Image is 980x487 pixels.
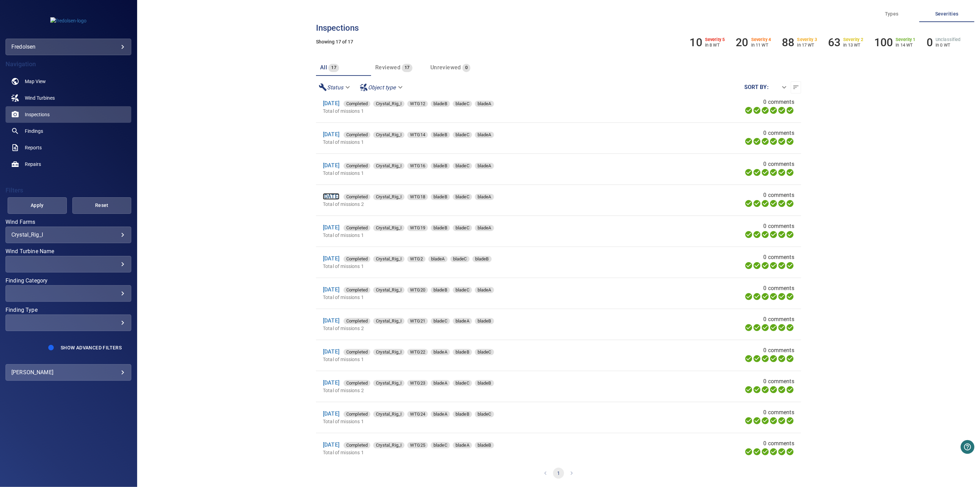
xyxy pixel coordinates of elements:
[786,355,794,363] svg: Classification 100%
[407,318,428,325] span: WTG21
[844,37,864,42] h6: Severity 2
[407,101,428,107] div: WTG12
[6,90,131,106] a: windturbines noActive
[475,442,494,449] span: bladeB
[316,81,354,93] div: Status
[705,42,725,48] p: in 8 WT
[745,230,753,239] svg: Uploading 100%
[764,98,795,106] span: 0 comments
[344,100,370,107] span: Completed
[316,23,801,32] h3: Inspections
[407,132,428,138] div: WTG14
[25,161,41,168] span: Repairs
[6,156,131,172] a: repairs noActive
[791,81,801,93] button: Sort list from newest to oldest
[786,261,794,270] svg: Classification 100%
[874,36,893,49] h6: 100
[453,287,472,293] div: bladeC
[745,106,753,115] svg: Uploading 100%
[475,225,494,231] span: bladeA
[736,36,748,49] h6: 20
[778,261,786,270] svg: Matching 100%
[368,84,396,91] em: Object type
[690,36,702,49] h6: 10
[769,81,791,93] div: ​
[407,131,428,138] span: WTG14
[431,225,450,231] span: bladeB
[407,442,428,448] div: WTG25
[431,101,450,107] div: bladeB
[431,287,450,294] span: bladeB
[761,292,769,301] svg: Selecting 100%
[407,162,428,169] span: WTG16
[407,318,428,324] div: WTG21
[453,318,472,325] span: bladeA
[407,349,428,356] span: WTG22
[761,261,769,270] svg: Selecting 100%
[761,106,769,115] svg: Selecting 100%
[475,318,494,325] span: bladeB
[373,194,405,200] div: Crystal_Rig_I
[475,225,494,231] div: bladeA
[453,100,472,107] span: bladeC
[431,411,450,418] span: bladeA
[431,194,450,200] div: bladeB
[323,379,339,386] a: [DATE]
[431,442,450,448] div: bladeC
[475,287,494,294] span: bladeA
[373,380,405,386] div: Crystal_Rig_I
[373,163,405,169] div: Crystal_Rig_I
[744,85,769,90] label: Sort by :
[373,411,405,417] div: Crystal_Rig_I
[407,287,428,294] span: WTG20
[407,194,428,200] div: WTG18
[753,106,761,115] svg: Data Formatted 100%
[453,162,472,169] span: bladeC
[782,36,794,49] h6: 88
[475,100,494,107] span: bladeA
[323,348,339,355] a: [DATE]
[323,317,339,324] a: [DATE]
[745,448,753,456] svg: Uploading 100%
[453,225,472,231] span: bladeC
[431,162,450,169] span: bladeB
[844,42,864,48] p: in 13 WT
[344,132,370,138] div: Completed
[373,132,405,138] div: Crystal_Rig_I
[828,36,863,49] li: Severity 2
[761,417,769,425] svg: Selecting 100%
[25,95,55,101] span: Wind Turbines
[761,355,769,363] svg: Selecting 100%
[778,417,786,425] svg: Matching 100%
[407,380,428,387] span: WTG23
[373,380,405,387] span: Crystal_Rig_I
[778,448,786,456] svg: Matching 100%
[761,386,769,394] svg: Selecting 100%
[778,137,786,146] svg: Matching 100%
[323,193,339,200] a: [DATE]
[323,108,620,115] p: Total of missions 1
[475,132,494,138] div: bladeA
[344,318,370,324] div: Completed
[344,287,370,294] span: Completed
[923,10,970,18] span: Severities
[431,318,450,325] span: bladeC
[373,349,405,356] span: Crystal_Rig_I
[344,318,370,325] span: Completed
[344,256,370,262] div: Completed
[769,106,778,115] svg: ML Processing 100%
[753,292,761,301] svg: Data Formatted 100%
[797,37,817,42] h6: Severity 3
[6,307,131,313] label: Finding Type
[778,292,786,301] svg: Matching 100%
[786,386,794,394] svg: Classification 100%
[453,349,472,356] span: bladeB
[745,137,753,146] svg: Uploading 100%
[373,318,405,324] div: Crystal_Rig_I
[6,219,131,225] label: Wind Farms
